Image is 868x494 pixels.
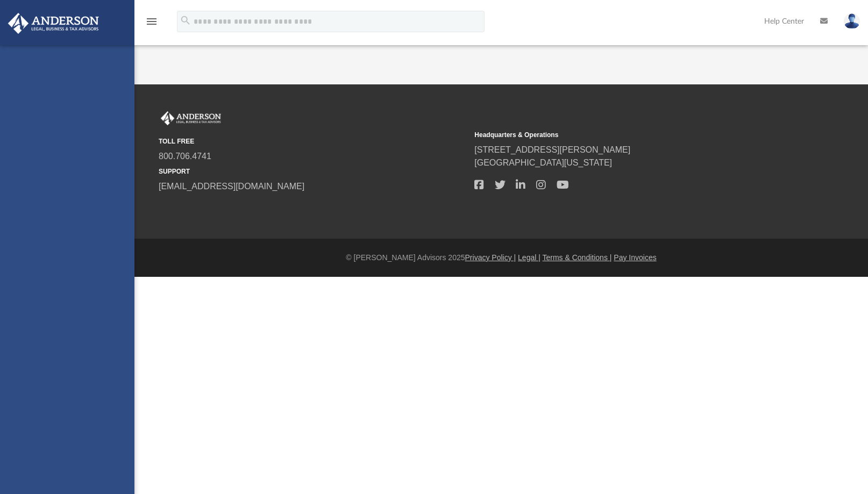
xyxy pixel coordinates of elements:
[5,13,102,34] img: Anderson Advisors Platinum Portal
[614,253,656,262] a: Pay Invoices
[474,158,612,167] a: [GEOGRAPHIC_DATA][US_STATE]
[159,111,223,125] img: Anderson Advisors Platinum Portal
[543,253,612,262] a: Terms & Conditions |
[145,20,158,28] a: menu
[159,167,467,176] small: SUPPORT
[145,15,158,28] i: menu
[474,145,630,154] a: [STREET_ADDRESS][PERSON_NAME]
[134,252,868,263] div: © [PERSON_NAME] Advisors 2025
[159,137,467,146] small: TOLL FREE
[159,152,211,161] a: 800.706.4741
[159,182,304,191] a: [EMAIL_ADDRESS][DOMAIN_NAME]
[465,253,516,262] a: Privacy Policy |
[844,13,860,29] img: User Pic
[474,130,782,140] small: Headquarters & Operations
[518,253,540,262] a: Legal |
[180,15,191,26] i: search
